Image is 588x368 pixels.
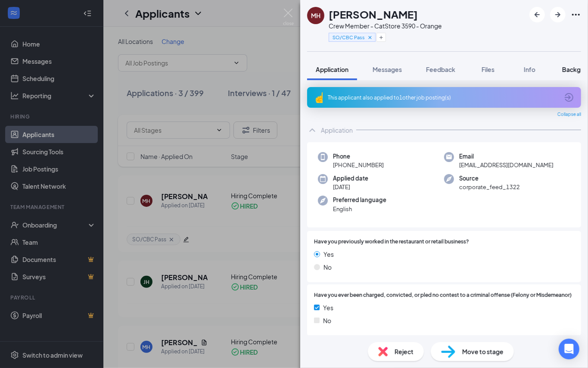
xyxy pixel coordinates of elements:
[333,205,386,213] span: English
[376,33,386,42] button: Plus
[459,161,554,169] span: [EMAIL_ADDRESS][DOMAIN_NAME]
[564,92,574,103] svg: ArrowCircle
[329,22,442,30] div: Crew Member - C at Store 3590 - Orange
[459,152,554,161] span: Email
[324,262,332,272] span: No
[379,35,384,40] svg: Plus
[328,94,559,101] div: This applicant also applied to 1 other job posting(s)
[532,9,542,20] svg: ArrowLeftNew
[323,303,333,312] span: Yes
[324,249,334,259] span: Yes
[321,126,353,134] div: Application
[373,65,402,73] span: Messages
[426,65,455,73] span: Feedback
[550,7,566,22] button: ArrowRight
[307,125,317,135] svg: ChevronUp
[333,34,365,41] span: SO/CBC Pass
[524,65,535,73] span: Info
[571,9,581,20] svg: Ellipses
[311,11,320,20] div: MH
[316,65,348,73] span: Application
[333,152,384,161] span: Phone
[367,34,373,41] svg: Cross
[459,183,520,191] span: corporate_feed_1322
[333,161,384,169] span: [PHONE_NUMBER]
[482,65,495,73] span: Files
[333,196,386,204] span: Preferred language
[333,174,368,183] span: Applied date
[553,9,563,20] svg: ArrowRight
[559,339,579,359] div: Open Intercom Messenger
[529,7,545,22] button: ArrowLeftNew
[323,316,331,325] span: No
[329,7,418,22] h1: [PERSON_NAME]
[557,111,581,118] span: Collapse all
[314,238,469,246] span: Have you previously worked in the restaurant or retail business?
[459,174,520,183] span: Source
[462,347,504,356] span: Move to stage
[314,291,572,299] span: Have you ever been charged, convicted, or pled no contest to a criminal offense (Felony or Misdem...
[333,183,368,191] span: [DATE]
[395,347,414,356] span: Reject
